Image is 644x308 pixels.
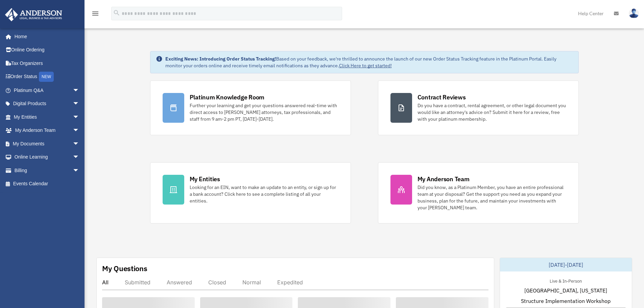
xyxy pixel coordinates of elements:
div: NEW [39,72,54,82]
a: Platinum Knowledge Room Further your learning and get your questions answered real-time with dire... [150,80,351,135]
div: Looking for an EIN, want to make an update to an entity, or sign up for a bank account? Click her... [190,184,338,204]
span: arrow_drop_down [73,84,86,97]
i: menu [91,9,99,18]
a: My Entities Looking for an EIN, want to make an update to an entity, or sign up for a bank accoun... [150,162,351,223]
div: Expedited [277,279,303,286]
a: My Documentsarrow_drop_down [5,137,90,150]
a: Digital Productsarrow_drop_down [5,97,90,111]
span: arrow_drop_down [73,150,86,164]
strong: Exciting News: Introducing Order Status Tracking! [165,56,276,62]
img: Anderson Advisors Platinum Portal [3,8,64,21]
div: Closed [208,279,226,286]
a: My Entitiesarrow_drop_down [5,110,90,124]
div: Based on your feedback, we're thrilled to announce the launch of our new Order Status Tracking fe... [165,55,573,69]
img: User Pic [629,8,639,18]
a: Online Learningarrow_drop_down [5,150,90,164]
div: Answered [167,279,192,286]
div: Normal [242,279,261,286]
a: Contract Reviews Do you have a contract, rental agreement, or other legal document you would like... [378,80,579,135]
div: Do you have a contract, rental agreement, or other legal document you would like an attorney's ad... [418,102,566,122]
a: My Anderson Teamarrow_drop_down [5,124,90,137]
span: arrow_drop_down [73,137,86,151]
div: Contract Reviews [418,93,466,101]
a: Events Calendar [5,177,90,191]
a: Home [5,30,86,43]
div: All [102,279,109,286]
div: Further your learning and get your questions answered real-time with direct access to [PERSON_NAM... [190,102,338,122]
i: search [113,9,120,17]
a: Platinum Q&Aarrow_drop_down [5,84,90,97]
a: Tax Organizers [5,56,90,70]
div: [DATE]-[DATE] [500,258,632,271]
a: Online Ordering [5,43,90,57]
a: Order StatusNEW [5,70,90,84]
a: Billingarrow_drop_down [5,164,90,177]
div: My Entities [190,175,220,183]
a: My Anderson Team Did you know, as a Platinum Member, you have an entire professional team at your... [378,162,579,223]
span: Structure Implementation Workshop [521,297,611,305]
span: arrow_drop_down [73,124,86,138]
span: arrow_drop_down [73,97,86,111]
a: Click Here to get started! [339,63,392,69]
div: My Anderson Team [418,175,470,183]
div: Platinum Knowledge Room [190,93,265,101]
span: [GEOGRAPHIC_DATA], [US_STATE] [524,286,607,294]
div: My Questions [102,263,147,274]
a: menu [91,12,99,18]
div: Live & In-Person [544,277,587,284]
div: Submitted [125,279,150,286]
span: arrow_drop_down [73,164,86,177]
div: Did you know, as a Platinum Member, you have an entire professional team at your disposal? Get th... [418,184,566,211]
span: arrow_drop_down [73,110,86,124]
